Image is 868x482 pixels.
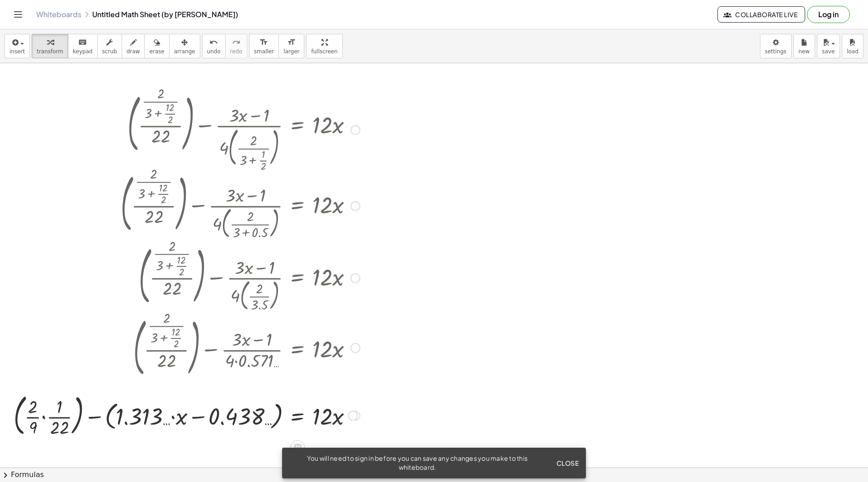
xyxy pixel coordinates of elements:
span: scrub [102,48,117,55]
button: save [817,34,840,58]
button: load [842,34,863,58]
button: arrange [169,34,200,58]
i: keyboard [78,37,87,48]
button: new [793,34,815,58]
button: erase [144,34,169,58]
button: draw [122,34,145,58]
span: Collaborate Live [725,10,797,19]
button: Log in [807,6,850,23]
button: Collaborate Live [717,6,805,23]
button: format_sizesmaller [249,34,279,58]
span: transform [37,48,63,55]
div: Apply the same math to both sides of the equation [290,440,305,454]
span: save [822,48,835,55]
i: redo [232,37,241,48]
span: redo [230,48,242,55]
button: redoredo [225,34,247,58]
button: transform [32,34,68,58]
button: format_sizelarger [278,34,304,58]
button: keyboardkeypad [68,34,98,58]
button: insert [5,34,30,58]
span: larger [283,48,299,55]
i: format_size [259,37,268,48]
button: Toggle navigation [11,7,25,22]
div: You will need to sign in before you can save any changes you make to this whiteboard. [289,454,545,472]
span: new [798,48,810,55]
span: Close [556,459,579,467]
button: Close [552,455,582,471]
span: keypad [73,48,93,55]
span: smaller [254,48,274,55]
i: undo [209,37,218,48]
button: fullscreen [306,34,342,58]
i: format_size [287,37,296,48]
span: load [847,48,859,55]
span: undo [207,48,221,55]
span: arrange [174,48,195,55]
span: settings [765,48,787,55]
span: erase [149,48,164,55]
button: undoundo [202,34,226,58]
span: fullscreen [311,48,337,55]
button: settings [760,34,792,58]
button: scrub [97,34,122,58]
span: draw [127,48,140,55]
a: Whiteboards [36,10,81,19]
span: insert [9,48,25,55]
